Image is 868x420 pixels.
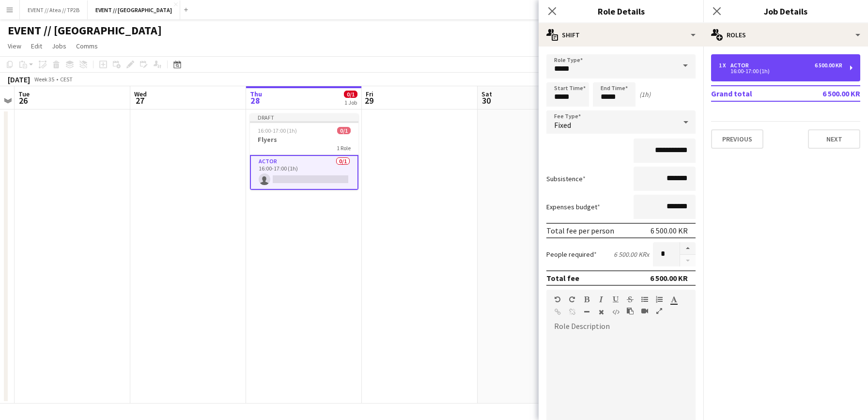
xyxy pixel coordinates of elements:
[546,202,600,211] label: Expenses budget
[337,127,351,134] span: 0/1
[612,296,619,303] button: Underline
[27,40,46,52] a: Edit
[32,76,56,83] span: Week 35
[60,76,73,83] div: CEST
[4,40,25,52] a: View
[719,62,730,69] div: 1 x
[133,95,147,106] span: 27
[711,129,763,149] button: Previous
[719,69,842,74] div: 16:00-17:00 (1h)
[656,296,663,303] button: Ordered List
[583,308,590,316] button: Horizontal Line
[88,0,180,19] button: EVENT // [GEOGRAPHIC_DATA]
[546,174,586,183] label: Subsistence
[8,75,30,84] div: [DATE]
[337,144,351,152] span: 1 Role
[364,95,373,106] span: 29
[656,307,663,315] button: Fullscreen
[366,90,373,98] span: Fri
[651,226,688,235] div: 6 500.00 KR
[546,250,597,259] label: People required
[8,23,162,38] h1: EVENT // [GEOGRAPHIC_DATA]
[627,296,634,303] button: Strikethrough
[481,90,492,98] span: Sat
[539,5,703,17] h3: Role Details
[583,296,590,303] button: Bold
[808,129,860,149] button: Next
[730,62,753,69] div: Actor
[703,23,868,47] div: Roles
[344,91,357,98] span: 0/1
[703,5,868,17] h3: Job Details
[546,226,614,235] div: Total fee per person
[20,0,88,19] button: EVENT // Atea // TP2B
[344,99,357,106] div: 1 Job
[250,113,358,190] app-job-card: Draft16:00-17:00 (1h)0/1Flyers1 RoleActor0/116:00-17:00 (1h)
[31,42,42,50] span: Edit
[250,90,262,98] span: Thu
[17,95,30,106] span: 26
[539,23,703,47] div: Shift
[711,86,799,101] td: Grand total
[250,113,358,121] div: Draft
[18,90,30,98] span: Tue
[72,40,102,52] a: Comms
[627,307,634,315] button: Paste as plain text
[546,273,579,283] div: Total fee
[480,95,492,106] span: 30
[250,135,358,144] h3: Flyers
[612,308,619,316] button: HTML Code
[52,42,66,50] span: Jobs
[598,296,604,303] button: Italic
[680,242,696,255] button: Increase
[554,120,571,130] span: Fixed
[614,250,649,259] div: 6 500.00 KR x
[554,296,561,303] button: Undo
[598,308,604,316] button: Clear Formatting
[134,90,147,98] span: Wed
[248,95,262,106] span: 28
[799,86,860,101] td: 6 500.00 KR
[641,307,648,315] button: Insert video
[8,42,21,50] span: View
[258,127,297,134] span: 16:00-17:00 (1h)
[76,42,98,50] span: Comms
[815,62,842,69] div: 6 500.00 KR
[641,296,648,303] button: Unordered List
[569,296,575,303] button: Redo
[48,40,70,52] a: Jobs
[670,296,677,303] button: Text Color
[650,273,688,283] div: 6 500.00 KR
[639,90,651,99] div: (1h)
[250,155,358,190] app-card-role: Actor0/116:00-17:00 (1h)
